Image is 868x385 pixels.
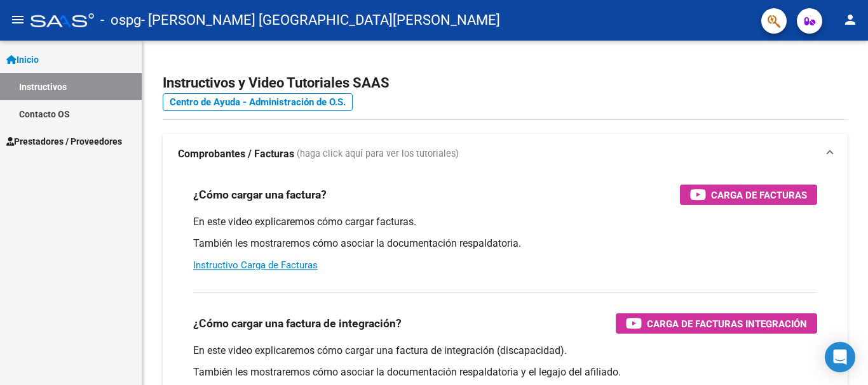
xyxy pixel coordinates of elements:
a: Instructivo Carga de Facturas [193,259,318,271]
mat-icon: person [843,12,858,27]
span: Carga de Facturas Integración [647,316,807,332]
span: (haga click aquí para ver los tutoriales) [297,147,459,161]
h3: ¿Cómo cargar una factura de integración? [193,315,402,332]
h2: Instructivos y Video Tutoriales SAAS [163,71,848,95]
button: Carga de Facturas Integración [616,313,817,334]
mat-icon: menu [10,12,25,27]
span: Inicio [6,53,39,67]
span: - ospg [100,6,141,34]
p: En este video explicaremos cómo cargar facturas. [193,215,817,229]
mat-expansion-panel-header: Comprobantes / Facturas (haga click aquí para ver los tutoriales) [163,134,848,174]
p: También les mostraremos cómo asociar la documentación respaldatoria. [193,237,817,251]
span: Carga de Facturas [711,187,807,203]
h3: ¿Cómo cargar una factura? [193,186,327,204]
span: Prestadores / Proveedores [6,134,122,148]
strong: Comprobantes / Facturas [178,147,294,161]
p: También les mostraremos cómo asociar la documentación respaldatoria y el legajo del afiliado. [193,365,817,379]
p: En este video explicaremos cómo cargar una factura de integración (discapacidad). [193,344,817,358]
div: Open Intercom Messenger [825,342,855,372]
span: - [PERSON_NAME] [GEOGRAPHIC_DATA][PERSON_NAME] [141,6,500,34]
a: Centro de Ayuda - Administración de O.S. [163,93,353,111]
button: Carga de Facturas [680,185,817,205]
